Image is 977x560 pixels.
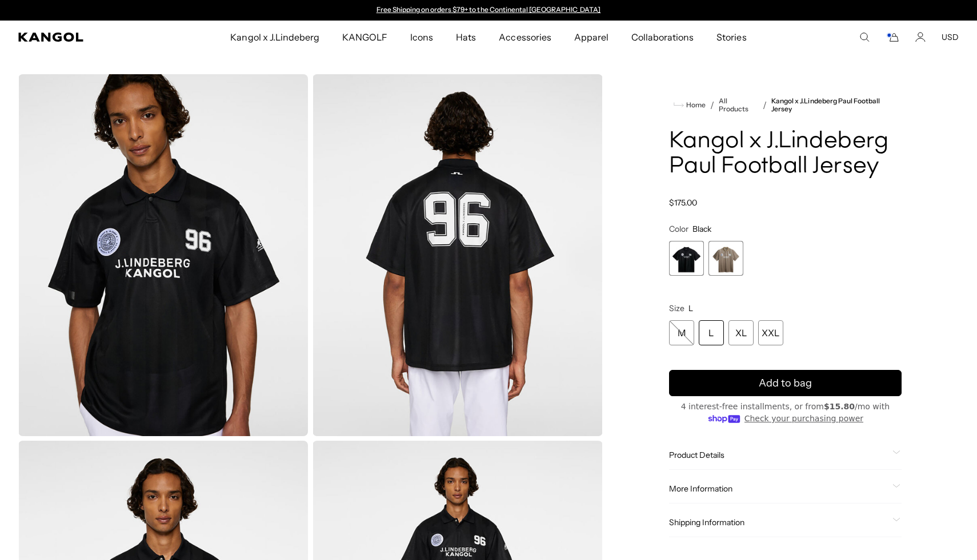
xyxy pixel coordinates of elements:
button: Add to bag [669,370,902,396]
span: Color [669,224,688,234]
button: USD [942,32,959,42]
span: $175.00 [669,198,697,208]
span: Kangol x J.Lindeberg [230,21,319,54]
span: Product Details [669,450,888,460]
a: Kangol [18,33,152,42]
span: Apparel [574,21,608,54]
span: Black [692,224,711,234]
a: All Products [719,97,758,113]
label: Black [669,241,704,276]
div: 1 of 2 [371,6,606,15]
a: Stories [705,21,758,54]
div: XL [728,320,754,345]
li: / [706,98,714,112]
span: KANGOLF [342,21,387,54]
div: L [699,320,724,345]
img: color-black [18,74,308,436]
span: Home [684,101,706,109]
li: / [758,98,767,112]
a: Kangol x J.Lindeberg Paul Football Jersey [771,97,902,113]
a: Icons [399,21,445,54]
div: Announcement [371,6,606,15]
span: L [688,303,693,313]
div: M [669,320,694,345]
a: Collaborations [620,21,705,54]
a: Accessories [487,21,562,54]
a: Apparel [563,21,620,54]
span: Collaborations [631,21,694,54]
div: XXL [758,320,783,345]
button: Cart [886,32,899,42]
slideshow-component: Announcement bar [371,6,606,15]
span: Icons [410,21,433,54]
span: Add to bag [759,376,812,391]
label: Vintage Khaki [708,241,743,276]
span: Stories [716,21,746,54]
div: 2 of 2 [708,241,743,276]
summary: Search here [859,32,870,42]
a: Home [674,100,706,110]
span: Size [669,303,684,313]
img: color-black [313,74,602,436]
nav: breadcrumbs [669,97,902,113]
span: Accessories [499,21,551,54]
span: Hats [456,21,476,54]
a: Hats [445,21,487,54]
span: More Information [669,484,888,494]
a: Free Shipping on orders $79+ to the Continental [GEOGRAPHIC_DATA] [377,5,601,14]
a: Kangol x J.Lindeberg [219,21,331,54]
span: Shipping Information [669,517,888,527]
h1: Kangol x J.Lindeberg Paul Football Jersey [669,129,902,179]
a: Account [915,32,926,42]
a: KANGOLF [331,21,399,54]
div: 1 of 2 [669,241,704,276]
